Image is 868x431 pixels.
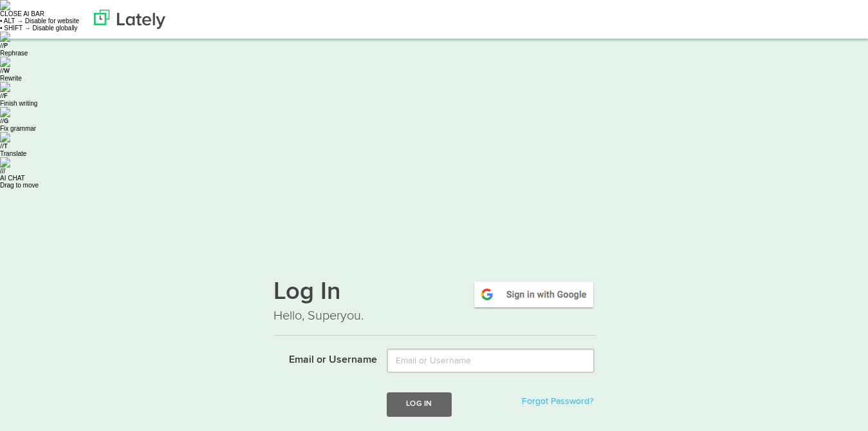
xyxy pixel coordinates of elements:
[472,280,595,309] img: google-signin.png
[264,349,378,368] label: Email or Username
[387,392,451,416] button: Log In
[273,307,595,325] p: Hello, Superyou.
[387,349,595,373] input: Email or Username
[273,280,595,307] h1: Log In
[522,397,593,406] a: Forgot Password?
